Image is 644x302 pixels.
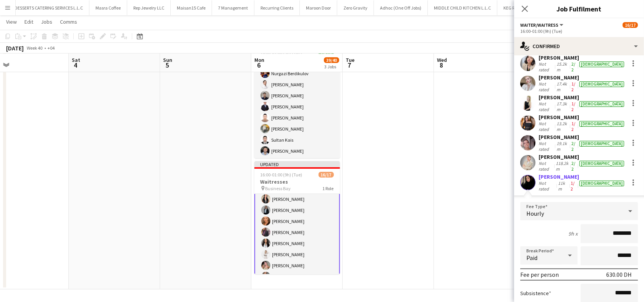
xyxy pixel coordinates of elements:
span: 16:00-01:00 (9h) (Tue) [261,172,303,178]
div: 630.00 DH [606,271,632,278]
a: Jobs [38,17,55,27]
h3: Job Fulfilment [514,4,644,14]
span: 1 Role [323,186,334,191]
button: MIDDLE CHILD KITCHEN L.L.C [428,0,497,15]
span: 8 [436,61,447,69]
span: 4 [71,61,80,69]
a: View [3,17,20,27]
span: 6 [253,61,264,69]
app-skills-label: 1/2 [571,180,575,192]
div: [DEMOGRAPHIC_DATA] [579,181,624,186]
div: 15.2km [555,61,570,73]
span: 16/17 [623,22,638,28]
app-skills-label: 2/2 [571,61,575,73]
button: Masra Coffee [89,0,127,15]
label: Subsistence [520,290,551,297]
button: Rep Jewelry LLC [127,0,171,15]
div: Updated [254,161,340,167]
span: Sat [72,57,80,63]
a: Edit [21,17,36,27]
span: Hourly [526,210,544,217]
app-job-card: 16:00-01:00 (9h) (Tue)14/14Waiters Business Bay1 Role[PERSON_NAME][PERSON_NAME]Nurgazi Berdikulov... [254,45,340,158]
div: Confirmed [514,37,644,55]
div: [DEMOGRAPHIC_DATA] [579,121,624,127]
div: [PERSON_NAME] [539,134,626,141]
span: Week 40 [25,45,44,51]
div: [DATE] [6,44,24,52]
div: [DEMOGRAPHIC_DATA] [579,161,624,166]
div: [PERSON_NAME] [539,153,626,160]
div: Not rated [539,61,555,73]
div: [DEMOGRAPHIC_DATA] [579,61,624,67]
button: Zero Gravity [337,0,374,15]
span: Edit [24,18,33,25]
span: Business Bay [265,186,291,191]
span: View [6,18,17,25]
button: 7 Management [212,0,254,15]
app-skills-label: 1/2 [571,121,575,132]
app-skills-label: 1/2 [571,81,575,92]
button: Maisan15 Cafe [171,0,212,15]
div: 19.1km [555,141,570,152]
button: KEG ROOM [497,0,531,15]
div: Fee per person [520,271,559,278]
button: Waiter/Waitress [520,22,565,28]
div: 9h x [568,230,578,237]
span: Jobs [41,18,52,25]
div: [PERSON_NAME] [539,114,626,121]
span: 7 [345,61,354,69]
div: 118.2km [554,160,570,172]
div: [PERSON_NAME] [539,173,626,180]
div: 17.3km [555,101,570,112]
div: [PERSON_NAME] [539,74,626,81]
span: Paid [526,254,537,262]
button: Adhoc (One Off Jobs) [374,0,428,15]
span: Tue [346,57,354,63]
div: 13.2km [555,121,570,132]
div: 11km [557,180,569,192]
span: 16/17 [319,172,334,178]
span: 5 [162,61,172,69]
button: Recurring Clients [254,0,300,15]
div: 17.4km [555,81,570,92]
app-job-card: Updated16:00-01:00 (9h) (Tue)16/17Waitresses Business Bay1 RoleWaiter/Waitress20A16/1716:00-01:00... [254,161,340,274]
div: Not rated [539,81,555,92]
div: 16:00-01:00 (9h) (Tue) [520,28,638,34]
span: 39/40 [324,57,339,63]
div: [DEMOGRAPHIC_DATA] [579,141,624,147]
div: +04 [47,45,55,51]
span: Comms [60,18,77,25]
div: [DEMOGRAPHIC_DATA] [579,101,624,107]
span: Waiter/Waitress [520,22,558,28]
span: Sun [163,57,172,63]
app-skills-label: 2/2 [572,160,576,172]
div: Not rated [539,101,555,112]
app-skills-label: 1/2 [571,101,575,112]
h3: Waitresses [254,178,340,185]
div: Not rated [539,160,554,172]
div: [DEMOGRAPHIC_DATA] [579,81,624,87]
app-skills-label: 2/2 [571,141,575,152]
div: 3 Jobs [324,64,339,69]
div: [PERSON_NAME] [539,54,626,61]
button: Maroon Door [300,0,337,15]
span: Wed [437,57,447,63]
a: Comms [57,17,80,27]
div: Not rated [539,180,557,192]
span: Mon [254,57,264,63]
div: Not rated [539,121,555,132]
div: [PERSON_NAME] [539,94,626,101]
div: Not rated [539,141,555,152]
